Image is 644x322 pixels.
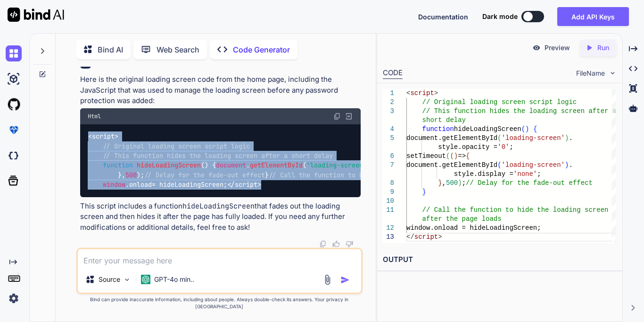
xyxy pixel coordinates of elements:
[383,125,394,134] div: 4
[216,161,246,170] span: document
[383,134,394,143] div: 5
[569,161,572,169] span: .
[482,12,518,21] span: Dark mode
[154,275,194,284] p: GPT-4o min..
[383,188,394,197] div: 9
[497,143,509,151] span: '0'
[182,201,255,211] code: hideLoadingScreen
[545,43,570,52] p: Preview
[513,170,537,178] span: 'none'
[157,44,199,55] p: Web Search
[458,179,462,187] span: )
[322,274,333,285] img: attachment
[8,8,64,22] img: Bind AI
[410,89,434,97] span: script
[569,134,572,142] span: .
[422,116,466,124] span: short delay
[576,69,605,78] span: FileName
[565,134,569,142] span: )
[103,151,333,160] span: // This function hides the loading screen after a short delay
[406,152,446,160] span: setTimeout
[6,96,22,113] img: githubLight
[609,69,617,77] img: chevron down
[137,161,201,170] span: hideLoadingScreen
[418,13,468,21] span: Documentation
[88,113,101,120] span: Html
[345,112,353,121] img: Open in Browser
[525,125,529,133] span: )
[377,249,622,271] h2: OUTPUT
[442,179,446,187] span: ,
[6,148,22,164] img: darkCloudIdeIcon
[466,179,593,187] span: // Delay for the fade-out effect
[227,181,261,189] span: </ >
[422,98,577,106] span: // Original loading screen script logic
[438,179,442,187] span: }
[144,171,265,179] span: // Delay for the fade-out effect
[414,233,438,241] span: script
[422,188,426,196] span: }
[406,134,497,142] span: document.getElementById
[6,122,22,138] img: premium
[466,152,470,160] span: {
[383,206,394,215] div: 11
[502,134,565,142] span: 'loading-screen'
[92,132,115,141] span: script
[521,125,525,133] span: (
[406,89,410,97] span: <
[383,179,394,188] div: 8
[269,171,525,179] span: // Call the function to hide the loading screen after the page loads
[438,233,442,241] span: >
[454,125,521,133] span: hideLoadingScreen
[462,179,466,187] span: ;
[502,161,565,169] span: 'loading-screen'
[383,233,394,242] div: 13
[418,12,468,22] button: Documentation
[80,201,361,233] p: This script includes a function that fades out the loading screen and then hides it after the pag...
[497,134,501,142] span: (
[346,240,353,248] img: dislike
[383,98,394,107] div: 2
[454,170,513,178] span: style.display =
[383,152,394,161] div: 6
[406,233,414,241] span: </
[99,275,120,284] p: Source
[76,296,363,310] p: Bind can provide inaccurate information, including about people. Always double-check its answers....
[306,161,367,170] span: 'loading-screen'
[98,44,123,55] p: Bind AI
[6,290,22,306] img: settings
[446,179,458,187] span: 500
[454,152,458,160] span: )
[509,143,513,151] span: ;
[103,142,250,150] span: // Original loading screen script logic
[458,152,466,160] span: =>
[422,107,617,115] span: // This function hides the loading screen after a
[6,71,22,87] img: ai-studio
[103,161,133,170] span: function
[383,161,394,170] div: 7
[340,275,350,285] img: icon
[383,68,403,79] div: CODE
[537,170,541,178] span: ;
[88,132,118,141] span: < >
[532,44,541,52] img: preview
[250,161,303,170] span: getElementById
[129,181,152,189] span: onload
[422,125,454,133] span: function
[383,197,394,206] div: 10
[434,89,438,97] span: >
[383,89,394,98] div: 1
[383,107,394,116] div: 3
[450,152,454,160] span: (
[422,215,502,223] span: after the page loads
[123,276,131,284] img: Pick Models
[406,224,541,232] span: window.onload = hideLoadingScreen;
[235,181,257,189] span: script
[125,171,137,179] span: 500
[406,161,497,169] span: document.getElementById
[557,7,629,26] button: Add API Keys
[533,125,537,133] span: {
[383,224,394,233] div: 12
[597,43,609,52] p: Run
[80,74,361,106] p: Here is the original loading screen code from the home page, including the JavaScript that was us...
